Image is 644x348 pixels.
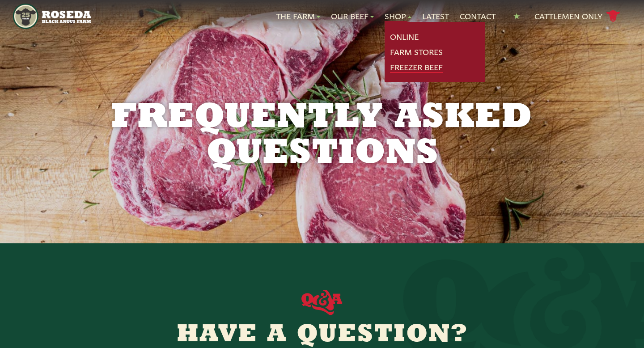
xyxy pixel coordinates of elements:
a: Shop [385,10,411,22]
a: Freezer Beef [390,61,443,73]
a: Our Beef [331,10,374,22]
a: Cattlemen Only [534,8,620,24]
a: Latest [422,10,449,22]
a: Farm Stores [390,46,443,58]
h1: Frequently Asked Questions [93,100,551,172]
a: The Farm [276,10,320,22]
a: Online [390,31,419,42]
a: Contact [460,10,496,22]
img: https://roseda.com/wp-content/uploads/2021/05/roseda-25-header.png [13,4,91,29]
h2: Have a Question? [150,323,494,348]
